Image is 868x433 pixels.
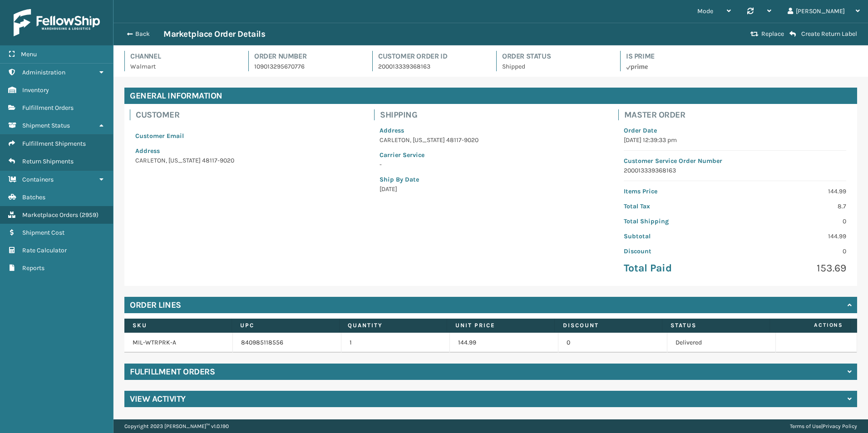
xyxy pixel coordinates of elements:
[79,211,99,219] span: ( 2959 )
[124,88,857,104] h4: General Information
[124,419,229,433] p: Copyright 2023 [PERSON_NAME]™ v 1.0.190
[740,187,846,196] p: 144.99
[773,318,848,333] span: Actions
[380,109,607,120] h4: Shipping
[790,423,821,429] a: Terms of Use
[624,261,730,275] p: Total Paid
[450,333,558,353] td: 144.99
[22,246,67,254] span: Rate Calculator
[667,333,776,353] td: Delivered
[136,109,363,120] h4: Customer
[626,51,733,62] h4: Is Prime
[740,261,846,275] p: 153.69
[787,30,860,38] button: Create Return Label
[697,7,713,15] span: Mode
[558,333,667,353] td: 0
[22,69,65,76] span: Administration
[22,176,54,183] span: Containers
[380,175,602,184] p: Ship By Date
[130,394,186,404] h4: View Activity
[502,51,609,62] h4: Order Status
[671,321,761,330] label: Status
[14,9,100,36] img: logo
[563,321,654,330] label: Discount
[502,62,609,71] p: Shipped
[133,321,223,330] label: SKU
[130,300,181,310] h4: Order Lines
[380,135,602,145] p: CARLETON , [US_STATE] 48117-9020
[22,157,74,165] span: Return Shipments
[348,321,439,330] label: Quantity
[130,62,237,71] p: Walmart
[624,231,730,241] p: Subtotal
[163,29,265,39] h3: Marketplace Order Details
[455,321,546,330] label: Unit Price
[624,202,730,211] p: Total Tax
[624,109,852,120] h4: Master Order
[130,51,237,62] h4: Channel
[740,246,846,256] p: 0
[624,156,846,166] p: Customer Service Order Number
[21,50,37,58] span: Menu
[748,30,787,38] button: Replace
[740,231,846,241] p: 144.99
[22,122,70,129] span: Shipment Status
[254,51,361,62] h4: Order Number
[790,419,857,433] div: |
[624,126,846,135] p: Order Date
[341,333,450,353] td: 1
[22,211,78,219] span: Marketplace Orders
[624,166,846,175] p: 200013339368163
[378,62,485,71] p: 200013339368163
[740,202,846,211] p: 8.7
[624,135,846,145] p: [DATE] 12:39:33 pm
[233,333,341,353] td: 840985118556
[22,86,49,94] span: Inventory
[624,187,730,196] p: Items Price
[823,423,857,429] a: Privacy Policy
[22,193,45,201] span: Batches
[624,216,730,226] p: Total Shipping
[380,127,404,134] span: Address
[22,229,64,236] span: Shipment Cost
[22,140,86,148] span: Fulfillment Shipments
[135,147,160,155] span: Address
[380,160,602,169] p: -
[378,51,485,62] h4: Customer Order Id
[22,104,74,112] span: Fulfillment Orders
[380,184,602,194] p: [DATE]
[22,264,44,272] span: Reports
[122,30,163,38] button: Back
[750,31,759,37] i: Replace
[135,156,358,165] p: CARLETON , [US_STATE] 48117-9020
[133,339,176,346] a: MIL-WTRPRK-A
[130,366,215,377] h4: Fulfillment Orders
[254,62,361,71] p: 109013295670776
[380,150,602,160] p: Carrier Service
[240,321,331,330] label: UPC
[135,131,358,141] p: Customer Email
[740,216,846,226] p: 0
[624,246,730,256] p: Discount
[789,30,796,38] i: Create Return Label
